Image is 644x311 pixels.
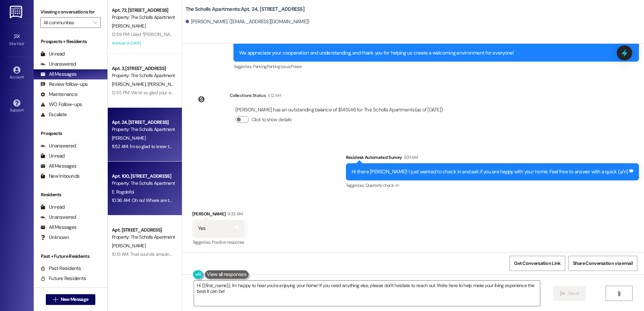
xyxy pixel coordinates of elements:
span: [PERSON_NAME] [112,81,148,87]
div: 12:59 PM: Liked “[PERSON_NAME] (The Scholls Apartments): You are welcome!” [112,31,265,37]
div: 9:33 AM [226,210,243,217]
div: Apt. 100, [STREET_ADDRESS] [112,173,174,180]
div: Unanswered [40,142,76,149]
div: Unanswered [40,61,76,68]
span: Get Conversation Link [514,260,560,267]
div: Past Residents [40,265,81,272]
div: Unread [40,152,65,160]
span: Positive response [212,239,244,245]
span: • [24,40,25,45]
span: Send [568,290,579,297]
div: [PERSON_NAME]. ([EMAIL_ADDRESS][DOMAIN_NAME]) [186,18,310,25]
i:  [93,20,97,25]
textarea: Hi {{first_name}}, I'm happy to hear you're enjoying your home! If you need anything else, please... [194,281,540,306]
div: Escalate [40,111,67,118]
div: 4:12 AM [266,92,281,99]
div: Unread [40,204,65,211]
span: [PERSON_NAME] [112,23,146,29]
div: All Messages [40,224,76,231]
div: Property: The Scholls Apartments [112,234,174,241]
div: Prospects [34,130,107,137]
div: Past + Future Residents [34,253,107,260]
div: [PERSON_NAME] [192,210,244,220]
input: All communities [43,17,90,28]
div: Maintenance [40,91,77,98]
div: Property: The Scholls Apartments [112,72,174,79]
div: Prospects + Residents [34,38,107,45]
button: Share Conversation via email [569,256,637,271]
a: Site Visit • [3,31,30,49]
div: Residesk Automated Survey [346,154,639,163]
div: Future Residents [40,275,86,282]
i:  [53,297,58,302]
div: WO Follow-ups [40,101,82,108]
div: Unknown [40,234,69,241]
div: Tagged as: [233,62,639,71]
div: Yes [198,225,206,232]
i:  [616,291,621,296]
div: Collections Status [230,92,266,99]
span: [PERSON_NAME] Huertahuerta [147,81,208,87]
span: Quarterly check-in [365,182,399,188]
div: Hi there [PERSON_NAME]! I just wanted to check in and ask if you are happy with your home. Feel f... [352,168,628,175]
span: [PERSON_NAME] [112,243,146,249]
div: Unanswered [40,214,76,221]
div: Apt. 72, [STREET_ADDRESS] [112,7,174,14]
a: Support [3,97,30,115]
label: Click to show details [252,116,291,123]
span: Parking issue , [267,64,291,69]
div: Apt. 24, [STREET_ADDRESS] [112,119,174,126]
div: Tagged as: [346,180,639,190]
span: E. Rogolofoi [112,189,134,195]
div: Property: The Scholls Apartments [112,180,174,187]
div: Archived on [DATE] [111,39,175,47]
label: Viewing conversations for [40,7,101,17]
span: Parking , [253,64,267,69]
img: ResiDesk Logo [10,6,24,18]
button: New Message [46,294,96,305]
button: Get Conversation Link [510,256,565,271]
b: The Scholls Apartments: Apt. 24, [STREET_ADDRESS] [186,6,304,13]
div: Apt. [STREET_ADDRESS] [112,227,174,234]
a: Account [3,64,30,82]
div: Unread [40,50,65,58]
button: Send [553,286,586,301]
i:  [560,291,565,296]
div: Review follow-ups [40,81,88,88]
div: Apt. 3, [STREET_ADDRESS] [112,65,174,72]
div: Residents [34,191,107,198]
span: Praise [291,64,302,69]
div: Property: The Scholls Apartments [112,14,174,21]
div: 9:31 AM [402,154,418,161]
div: Tagged as: [192,237,244,247]
div: All Messages [40,71,76,78]
div: [PERSON_NAME] has an outstanding balance of $1451.46 for The Scholls Apartments (as of [DATE]) [235,106,443,113]
div: New Inbounds [40,173,79,180]
span: New Message [61,296,88,303]
div: Property: The Scholls Apartments [112,126,174,133]
div: All Messages [40,163,76,170]
span: [PERSON_NAME] [112,135,146,141]
span: Share Conversation via email [573,260,633,267]
div: 10:36 AM: Oh no! Where are they more prevalent? [112,197,210,203]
